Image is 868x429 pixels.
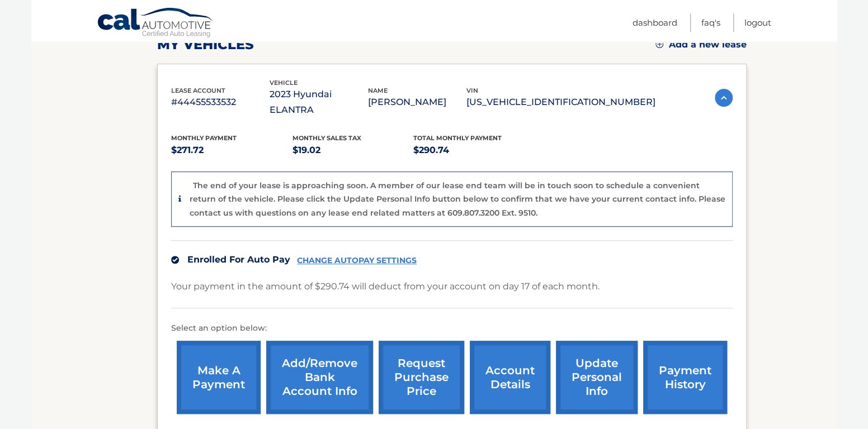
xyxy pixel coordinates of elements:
[413,142,535,158] p: $290.74
[171,87,225,94] span: lease account
[266,341,373,414] a: Add/Remove bank account info
[171,256,179,264] img: check.svg
[655,40,663,48] img: add.svg
[297,256,417,265] a: CHANGE AUTOPAY SETTINGS
[177,341,261,414] a: make a payment
[368,87,388,94] span: name
[171,279,600,294] p: Your payment in the amount of $290.74 will deduct from your account on day 17 of each month.
[633,13,677,32] a: Dashboard
[293,142,414,158] p: $19.02
[171,142,293,158] p: $271.72
[470,341,550,414] a: account details
[643,341,727,414] a: payment history
[97,7,214,40] a: Cal Automotive
[270,79,298,87] span: vehicle
[701,13,720,32] a: FAQ's
[157,36,254,53] h2: my vehicles
[556,341,638,414] a: update personal info
[171,94,270,110] p: #44455533532
[187,254,290,265] span: Enrolled For Auto Pay
[293,134,361,142] span: Monthly sales Tax
[368,94,466,110] p: [PERSON_NAME]
[466,87,478,94] span: vin
[744,13,771,32] a: Logout
[171,322,733,335] p: Select an option below:
[171,134,237,142] span: Monthly Payment
[466,94,655,110] p: [US_VEHICLE_IDENTIFICATION_NUMBER]
[379,341,464,414] a: request purchase price
[190,180,725,218] p: The end of your lease is approaching soon. A member of our lease end team will be in touch soon t...
[655,39,747,50] a: Add a new lease
[270,87,368,118] p: 2023 Hyundai ELANTRA
[715,89,733,107] img: accordion-active.svg
[413,134,502,142] span: Total Monthly Payment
